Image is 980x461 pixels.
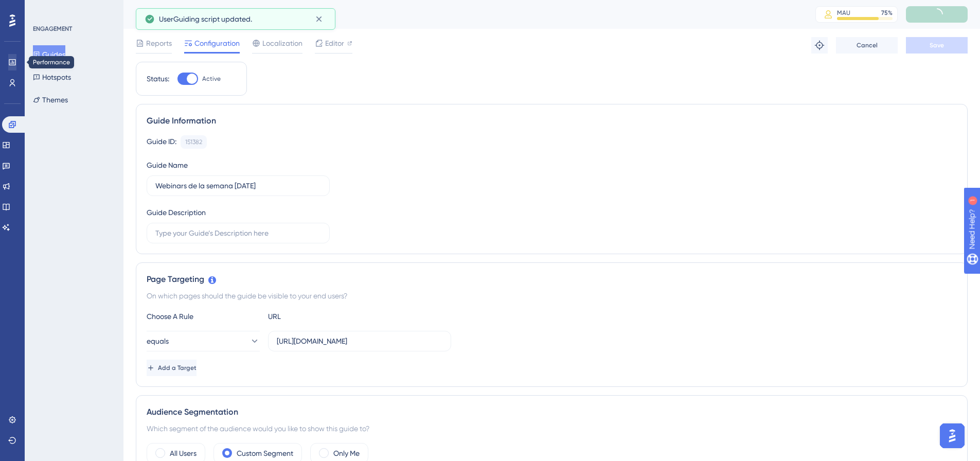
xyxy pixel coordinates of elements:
button: Add a Target [147,360,197,376]
div: Audience Segmentation [147,406,957,418]
span: Editor [325,37,344,49]
div: On which pages should the guide be visible to your end users? [147,290,957,302]
span: Localization [262,37,302,49]
span: Save [930,41,944,49]
div: Guide Name [147,159,188,171]
button: Save [906,37,968,54]
span: Active [202,75,221,83]
div: MAU [837,9,850,17]
div: URL [268,310,381,323]
label: Only Me [333,447,360,459]
iframe: UserGuiding AI Assistant Launcher [937,420,968,451]
div: 75 % [881,9,893,17]
button: Hotspots [33,68,71,86]
span: Need Help? [24,3,64,15]
div: Guide ID: [147,135,176,149]
div: ENGAGEMENT [33,25,72,33]
input: Type your Guide’s Name here [155,180,321,191]
div: Guide Information [147,115,957,127]
div: Guide Description [147,206,206,219]
span: UserGuiding script updated. [159,13,252,25]
button: Themes [33,91,68,109]
label: Custom Segment [237,447,293,459]
span: Add a Target [158,364,197,372]
div: Which segment of the audience would you like to show this guide to? [147,422,957,435]
div: 151382 [185,138,202,146]
input: Type your Guide’s Description here [155,227,321,239]
div: Page Targeting [147,273,957,286]
span: Configuration [194,37,240,49]
button: equals [147,331,260,351]
input: yourwebsite.com/path [277,335,442,347]
span: equals [147,335,169,347]
div: Webinars de la semana [DATE] [136,7,790,22]
button: Cancel [836,37,898,54]
span: Reports [146,37,172,49]
span: Cancel [857,41,878,49]
div: Status: [147,73,169,85]
label: All Users [170,447,197,459]
button: Guides [33,45,65,64]
div: Choose A Rule [147,310,260,323]
div: 1 [72,5,75,13]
